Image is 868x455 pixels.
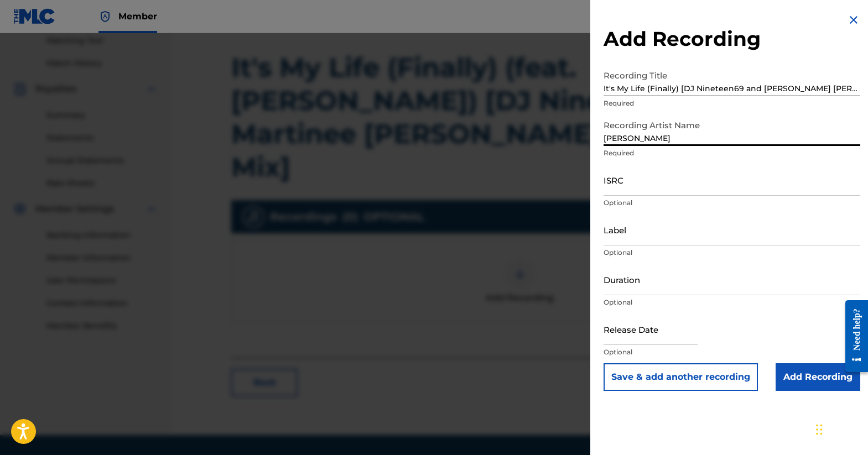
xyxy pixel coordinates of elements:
p: Optional [604,297,860,307]
p: Optional [604,347,860,357]
p: Optional [604,248,860,258]
div: Drag [816,413,823,446]
p: Required [604,98,860,108]
iframe: Resource Center [837,291,868,382]
p: Required [604,148,860,158]
button: Save & add another recording [604,363,758,391]
input: Add Recording [776,363,860,391]
iframe: Chat Widget [813,402,868,455]
h2: Add Recording [604,27,860,51]
p: Optional [604,198,860,208]
img: Top Rightsholder [98,10,112,23]
img: MLC Logo [13,8,56,24]
span: Member [118,10,157,23]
